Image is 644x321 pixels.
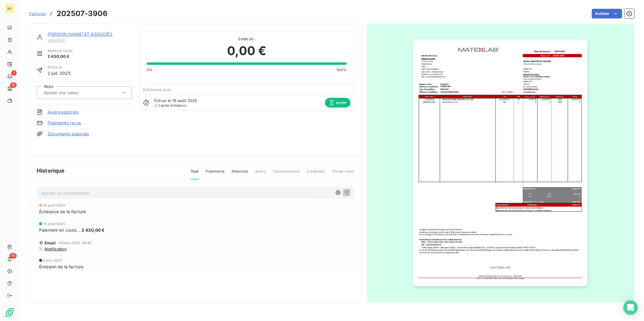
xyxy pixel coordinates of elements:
[57,8,108,19] h3: 202507-3906
[5,308,15,317] img: Logo LeanPay
[43,222,65,226] span: 15 août 2025
[45,240,56,245] span: Email
[10,82,17,88] span: 12
[592,9,622,18] button: Actions
[39,227,80,233] span: Paiement en cours...
[48,70,70,76] span: 2 juil. 2025
[191,169,199,180] span: Tout
[337,67,347,73] span: 100%
[37,167,65,175] span: Historique
[39,263,83,270] span: Émission de la facture
[43,90,104,95] input: Ajouter une valeur
[206,169,224,179] span: Paiements
[307,169,325,179] span: Creditsafe
[48,120,81,126] a: Paiements reçus
[147,67,153,73] span: 0%
[154,98,197,103] span: Échue le 16 août 2025
[48,109,79,115] a: Avoirs associés
[143,87,171,92] span: Échéance due
[43,204,65,207] span: 16 août 2025
[29,11,46,17] a: Factures
[5,71,14,81] a: 1
[227,42,266,60] span: 0,00 €
[5,84,14,93] a: 12
[5,4,15,13] div: ML
[232,169,248,179] span: Relances
[332,169,354,179] span: Portail client
[255,169,266,179] span: Avoirs
[44,247,67,251] span: Notification
[325,98,351,108] span: payée
[29,11,46,16] span: Factures
[273,169,299,179] span: Commentaires
[48,31,112,37] a: [PERSON_NAME] ET ASSOCIÉS
[48,48,72,54] span: Montant initial
[48,65,70,70] span: Émise le
[154,103,160,108] span: J+2
[623,300,638,315] div: Open Intercom Messenger
[58,241,92,245] span: 14 août 2025, 08:49
[43,259,62,262] span: 2 juil. 2025
[147,36,347,42] span: Solde dû :
[9,253,17,259] span: 75
[82,227,105,233] span: 2 430,00 €
[48,131,89,137] a: Documents associés
[48,38,132,43] span: 01SABATI
[48,54,72,60] span: 2 430,00 €
[39,208,86,215] span: Échéance de la facture
[154,104,186,107] span: après échéance
[11,70,17,76] span: 1
[413,40,588,286] img: invoice_thumbnail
